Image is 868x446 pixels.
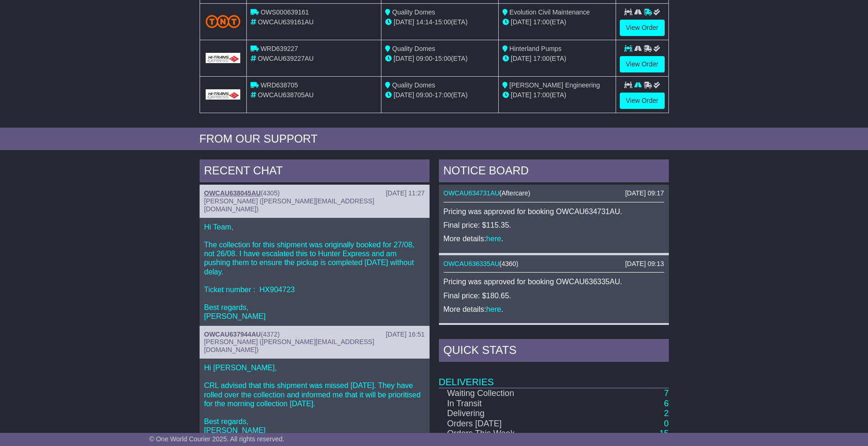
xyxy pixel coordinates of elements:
[204,197,374,213] span: [PERSON_NAME] ([PERSON_NAME][EMAIL_ADDRESS][DOMAIN_NAME])
[620,20,665,36] a: View Order
[439,399,574,409] td: In Transit
[258,91,314,99] span: OWCAU638705AU
[439,419,574,429] td: Orders [DATE]
[620,93,665,109] a: View Order
[486,305,501,313] a: here
[206,53,241,63] img: GetCarrierServiceLogo
[394,55,414,62] span: [DATE]
[486,235,501,243] a: here
[200,159,430,185] div: RECENT CHAT
[200,132,669,146] div: FROM OUR SUPPORT
[511,18,531,26] span: [DATE]
[206,89,241,100] img: GetCarrierServiceLogo
[444,189,500,197] a: OWCAU634731AU
[392,81,435,89] span: Quality Domes
[502,260,516,267] span: 4360
[444,207,664,216] p: Pricing was approved for booking OWCAU634731AU.
[439,159,669,185] div: NOTICE BOARD
[260,81,298,89] span: WRD638705
[620,56,665,72] a: View Order
[439,364,669,388] td: Deliveries
[435,91,451,99] span: 17:00
[664,388,668,398] a: 7
[533,91,550,99] span: 17:00
[625,189,664,197] div: [DATE] 09:17
[204,363,425,435] p: Hi [PERSON_NAME], CRL advised that this shipment was missed [DATE]. They have rolled over the col...
[502,189,528,197] span: Aftercare
[258,18,314,26] span: OWCAU639161AU
[386,189,424,197] div: [DATE] 11:27
[439,339,669,364] div: Quick Stats
[439,429,574,439] td: Orders This Week
[204,223,425,321] p: Hi Team, The collection for this shipment was originally booked for 27/08, not 26/08. I have esca...
[509,45,561,52] span: Hinterland Pumps
[502,54,612,64] div: (ETA)
[444,305,664,314] p: More details: .
[416,55,432,62] span: 09:00
[435,18,451,26] span: 15:00
[150,435,285,443] span: © One World Courier 2025. All rights reserved.
[385,90,495,100] div: - (ETA)
[502,90,612,100] div: (ETA)
[260,45,298,52] span: WRD639227
[444,189,664,197] div: ( )
[416,91,432,99] span: 09:00
[204,189,425,197] div: ( )
[511,55,531,62] span: [DATE]
[444,291,664,300] p: Final price: $180.65.
[204,331,261,338] a: OWCAU637944AU
[206,15,241,28] img: TNT_Domestic.png
[533,18,550,26] span: 17:00
[392,45,435,52] span: Quality Domes
[204,189,261,197] a: OWCAU638045AU
[444,260,500,267] a: OWCAU636335AU
[664,409,668,418] a: 2
[439,388,574,399] td: Waiting Collection
[263,331,278,338] span: 4372
[394,18,414,26] span: [DATE]
[533,55,550,62] span: 17:00
[511,91,531,99] span: [DATE]
[385,54,495,64] div: - (ETA)
[260,8,309,16] span: OWS000639161
[509,8,590,16] span: Evolution Civil Maintenance
[509,81,600,89] span: [PERSON_NAME] Engineering
[502,17,612,27] div: (ETA)
[444,260,664,268] div: ( )
[258,55,314,62] span: OWCAU639227AU
[394,91,414,99] span: [DATE]
[625,260,664,268] div: [DATE] 09:13
[439,409,574,419] td: Delivering
[416,18,432,26] span: 14:14
[386,331,424,338] div: [DATE] 16:51
[204,331,425,338] div: ( )
[392,8,435,16] span: Quality Domes
[444,234,664,243] p: More details: .
[659,429,668,438] a: 15
[204,338,374,353] span: [PERSON_NAME] ([PERSON_NAME][EMAIL_ADDRESS][DOMAIN_NAME])
[444,277,664,286] p: Pricing was approved for booking OWCAU636335AU.
[263,189,278,197] span: 4305
[435,55,451,62] span: 15:00
[385,17,495,27] div: - (ETA)
[664,399,668,408] a: 6
[664,419,668,428] a: 0
[444,221,664,230] p: Final price: $115.35.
